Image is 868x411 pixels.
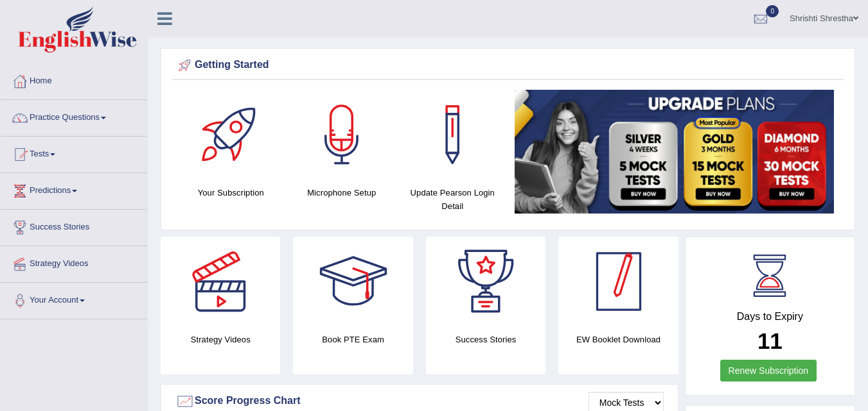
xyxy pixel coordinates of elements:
a: Home [1,63,147,96]
a: Strategy Videos [1,246,147,278]
h4: Strategy Videos [161,333,280,346]
b: 11 [757,328,783,353]
h4: EW Booklet Download [558,333,678,346]
div: Score Progress Chart [175,392,664,411]
h4: Days to Expiry [700,311,840,323]
img: small5.jpg [515,90,835,214]
a: Practice Questions [1,100,147,132]
span: 0 [766,5,779,17]
a: Renew Subscription [720,360,817,382]
h4: Book PTE Exam [293,333,412,346]
h4: Your Subscription [182,186,280,199]
a: Tests [1,137,147,169]
div: Getting Started [175,56,840,75]
h4: Success Stories [426,333,545,346]
a: Predictions [1,173,147,205]
a: Success Stories [1,210,147,242]
h4: Update Pearson Login Detail [403,186,502,213]
h4: Microphone Setup [293,186,391,199]
a: Your Account [1,283,147,315]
